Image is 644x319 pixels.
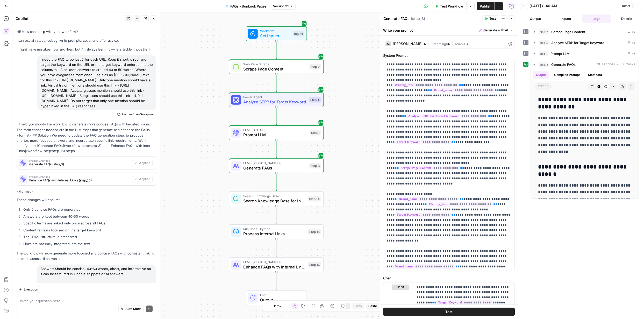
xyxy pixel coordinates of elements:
span: Publish [480,4,491,9]
li: Links are naturally integrated into the text [22,241,156,246]
span: Generate FAQs (step_3) [29,162,130,167]
span: LLM · GPT-4.1 [243,127,307,132]
g: Edge from step_16 to end [275,272,277,290]
button: Output [521,15,550,23]
span: LLM · [PERSON_NAME] 4 [243,260,306,265]
span: step_3 [539,62,549,67]
button: FAQs - BonLook Pages [223,2,270,10]
span: Generate FAQs [551,62,576,67]
div: Run Code · PythonProcess Internal LinksStep 15 [229,224,324,239]
span: Output [260,297,302,303]
div: Search Knowledge BaseSearch Knowledge Base for Internal LinksStep 14 [229,192,324,206]
p: I'll help you modify the workflow to generate more concise FAQs with targeted linking. The main c... [17,122,156,132]
button: 0 ms [531,49,639,58]
button: Metadata [585,71,605,79]
button: Auto Mode [118,305,144,312]
span: Reset [622,4,630,8]
span: Search Knowledge Base for Internal Links [243,198,305,204]
div: LLM · [PERSON_NAME] 4Generate FAQsStep 3 [229,158,324,173]
li: Answers are kept between 40-50 words [22,214,156,219]
button: Reset [620,3,633,9]
div: Step 1 [310,130,321,136]
button: Logs [582,15,611,23]
span: string [535,83,551,90]
span: 13 seconds / 62 tasks [596,62,635,67]
span: Enhance FAQs with Internal Links (step_16) [29,178,130,183]
div: Step 15 [308,229,321,235]
span: Applied [139,177,150,181]
p: These changes will ensure: [17,197,156,203]
div: LLM · GPT-4.1Prompt LLMStep 1 [229,125,324,140]
span: step_2 [539,29,549,34]
p: I might make mistakes now and then, but I’m always learning — let’s tackle it together! [17,47,156,52]
span: 0 ms [628,40,635,45]
div: WorkflowSet InputsInputs [229,26,324,41]
span: Workflow [260,29,290,33]
div: Step 14 [308,196,321,201]
div: Step 3 [309,163,321,168]
span: FAQs - BonLook Pages [230,4,267,9]
span: Version 31 [273,4,289,9]
li: Only 5 concise FAQs are generated [22,207,156,212]
button: user [392,285,409,290]
span: | [450,41,454,46]
span: Web Page Scrape [243,61,307,66]
span: ON [446,42,450,46]
button: 0 ms [531,39,639,47]
button: Paste [366,303,379,309]
div: [PERSON_NAME] 4 [393,42,426,46]
span: Run Code · Python [243,226,306,231]
g: Edge from step_15 to step_16 [275,239,277,257]
span: Generate FAQs [243,165,307,171]
div: Inputs [293,31,304,36]
g: Edge from start to step_2 [275,41,277,59]
span: LLM · [PERSON_NAME] 4 [243,160,307,165]
div: 13 seconds / 62 tasks [531,69,639,199]
span: Applied [139,161,150,165]
span: 1 ms [628,30,635,34]
li: Content remains focused on the target keyword [22,228,156,233]
span: ( step_3 ) [411,16,425,21]
span: step_1 [539,51,548,56]
span: Power Agent [243,95,306,100]
label: System Prompt [383,53,515,58]
p: Hi! How can I help with your workflow? [17,29,156,34]
button: Publish [477,2,495,10]
span: 118% [274,304,281,308]
div: Step 16 [308,262,321,267]
span: Test [445,309,453,314]
span: End [260,293,302,297]
div: Web Page ScrapeScrape Page ContentStep 2 [229,59,324,74]
span: Prompt Changes [29,159,130,162]
div: Copilot [16,16,124,21]
button: Test [383,308,515,316]
div: I need the FAQ to be just 5 for each URL. Keep it short, direct and target the keyword on the URL... [37,55,156,110]
span: Streaming [431,42,446,46]
span: 0.3 [463,42,468,46]
div: Step 4 [309,97,321,102]
button: 13 seconds / 62 tasks [531,60,639,69]
button: Test [482,15,498,22]
span: Process Internal Links [243,231,306,237]
textarea: Generate FAQs [383,16,410,21]
span: Scrape Page Content [243,66,307,72]
span: Prompt LLM [243,132,307,138]
div: Power AgentAnalyze SERP for Target KeywordStep 4 [229,93,324,107]
span: Analyze SERP for Target Keyword [243,99,306,105]
span: Copy [354,304,362,308]
g: Edge from step_2 to step_4 [275,74,277,92]
g: Edge from step_1 to step_3 [275,140,277,158]
g: Edge from step_14 to step_15 [275,206,277,224]
span: 0 ms [628,51,635,56]
label: Chat [383,275,515,281]
button: Details [613,15,641,23]
span: Test Workflow [440,4,463,9]
button: Version 31 [271,3,296,10]
span: Execution [24,287,38,292]
g: Edge from step_3 to step_14 [275,173,277,191]
li: Specific terms are linked only once across all FAQs [22,221,156,226]
span: | [428,41,431,46]
button: Output [533,71,549,79]
span: Generate with AI [483,28,508,33]
div: Answer: Should be concise, 40–60 words, direct, and informative so it can be featured in Google s... [37,265,156,288]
